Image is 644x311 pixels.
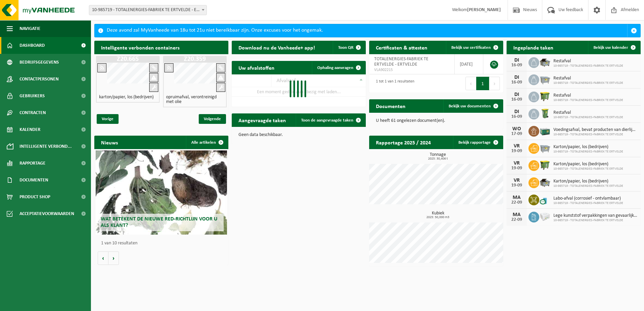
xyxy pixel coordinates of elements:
span: 2025: 30,406 t [373,157,503,161]
img: PB-LB-0680-HPE-GY-02 [539,211,551,222]
h2: Aangevraagde taken [232,113,293,127]
span: 2025: 50,000 m3 [373,216,503,219]
button: Toon QR [333,41,365,54]
a: Bekijk uw kalender [588,41,640,54]
div: DI [510,75,523,80]
h3: Kubiek [373,211,503,219]
span: Ophaling aanvragen [317,66,353,70]
span: Karton/papier, los (bedrijven) [553,162,623,167]
div: VR [510,143,523,149]
img: WB-1100-HPE-GN-50 [539,91,551,102]
a: Ophaling aanvragen [312,61,365,74]
h3: Tonnage [373,152,503,161]
span: Navigatie [20,20,40,37]
p: 1 van 10 resultaten [101,241,225,246]
span: Restafval [553,110,623,115]
div: 22-09 [510,200,523,205]
span: Rapportage [20,155,45,172]
button: Volgende [108,251,119,265]
a: Bekijk uw documenten [443,99,503,113]
span: Restafval [553,59,623,64]
span: Karton/papier, los (bedrijven) [553,179,623,184]
div: MA [510,212,523,217]
span: Product Shop [20,188,50,205]
span: VLA902215 [374,67,449,73]
img: WB-0240-HPE-GN-50 [539,108,551,119]
span: 10-985719 - TOTALENERGIES-FABRIEK TE ERTVELDE - ERTVELDE [89,5,206,15]
span: 10-985719 - TOTALENERGIES-FABRIEK TE ERTVELDE [553,81,623,85]
h2: Rapportage 2025 / 2024 [369,136,438,149]
h1: Z20.359 [165,56,225,63]
span: Karton/papier, los (bedrijven) [553,144,623,150]
img: WB-2500-GAL-GY-01 [539,73,551,85]
span: Dashboard [20,37,45,54]
span: 10-985719 - TOTALENERGIES-FABRIEK TE ERTVELDE [553,218,637,222]
h2: Certificaten & attesten [369,41,434,54]
div: VR [510,161,523,166]
h2: Download nu de Vanheede+ app! [232,41,322,54]
p: U heeft 61 ongelezen document(en). [376,118,496,123]
div: DI [510,92,523,97]
span: 10-985719 - TOTALENERGIES-FABRIEK TE ERTVELDE [553,133,637,137]
span: Bekijk uw kalender [593,45,628,50]
div: 17-09 [510,132,523,136]
div: MA [510,195,523,200]
span: 10-985719 - TOTALENERGIES-FABRIEK TE ERTVELDE [553,115,623,119]
h2: Ingeplande taken [507,41,560,54]
h2: Nieuws [94,136,125,149]
img: WB-1100-HPE-GN-50 [539,159,551,171]
span: Bekijk uw certificaten [451,45,491,50]
div: 16-09 [510,97,523,102]
button: Next [489,77,500,90]
div: 22-09 [510,217,523,222]
span: Vorige [97,114,119,124]
span: Kalender [20,121,40,138]
div: DI [510,109,523,114]
img: WB-5000-GAL-GY-01 [539,56,551,68]
div: 19-09 [510,166,523,171]
span: 10-985719 - TOTALENERGIES-FABRIEK TE ERTVELDE [553,184,623,188]
button: 1 [476,77,489,90]
span: Gebruikers [20,88,45,104]
span: Lege kunststof verpakkingen van gevaarlijke stoffen [553,213,637,218]
h1: Z20.665 [98,56,158,63]
a: Wat betekent de nieuwe RED-richtlijn voor u als klant? [96,150,227,235]
button: Vorige [98,251,108,265]
a: Bekijk uw certificaten [446,41,503,54]
span: 10-985719 - TOTALENERGIES-FABRIEK TE ERTVELDE [553,167,623,171]
span: Toon de aangevraagde taken [301,118,353,123]
span: 10-985719 - TOTALENERGIES-FABRIEK TE ERTVELDE [553,201,623,205]
h2: Intelligente verbonden containers [94,41,228,54]
span: Intelligente verbond... [20,138,72,155]
img: LP-OT-00060-CU [539,194,551,205]
div: WO [510,126,523,132]
div: Deze avond zal MyVanheede van 18u tot 21u niet bereikbaar zijn. Onze excuses voor het ongemak. [107,24,627,37]
div: DI [510,58,523,63]
span: Toon QR [338,45,353,50]
img: WB-2500-GAL-GY-01 [539,142,551,153]
span: Contracten [20,104,46,121]
span: Bedrijfsgegevens [20,54,59,71]
div: VR [510,178,523,183]
span: 10-985719 - TOTALENERGIES-FABRIEK TE ERTVELDE - ERTVELDE [89,5,207,15]
span: Contactpersonen [20,71,59,88]
span: 10-985719 - TOTALENERGIES-FABRIEK TE ERTVELDE [553,64,623,68]
p: Geen data beschikbaar. [238,133,359,137]
span: 10-985719 - TOTALENERGIES-FABRIEK TE ERTVELDE [553,98,623,102]
span: TOTALENERGIES-FABRIEK TE ERTVELDE - ERTVELDE [374,57,428,67]
a: Toon de aangevraagde taken [296,113,365,127]
div: 1 tot 1 van 1 resultaten [373,76,414,91]
span: Labo-afval (corrosief - ontvlambaar) [553,196,623,201]
div: 16-09 [510,63,523,68]
span: Bekijk uw documenten [449,104,491,108]
span: Voedingsafval, bevat producten van dierlijke oorsprong, onverpakt, categorie 3 [553,127,637,133]
span: 10-985719 - TOTALENERGIES-FABRIEK TE ERTVELDE [553,150,623,154]
span: Documenten [20,172,48,188]
span: Restafval [553,93,623,98]
a: Bekijk rapportage [453,136,503,149]
a: Alle artikelen [186,136,228,149]
h4: opruimafval, verontreinigd met olie [166,95,224,104]
div: 19-09 [510,149,523,153]
span: Volgende [199,114,226,124]
button: Previous [465,77,476,90]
